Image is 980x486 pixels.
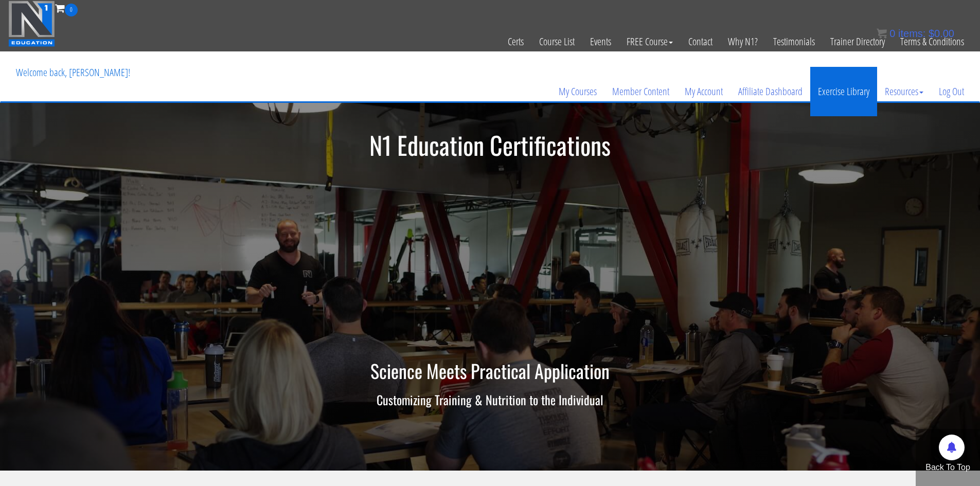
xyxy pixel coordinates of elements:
[898,28,925,39] span: items:
[65,4,78,16] span: 0
[823,16,893,67] a: Trainer Directory
[929,28,934,39] span: $
[889,28,895,39] span: 0
[931,67,972,116] a: Log Out
[877,67,931,116] a: Resources
[929,28,954,39] bdi: 0.00
[531,16,582,67] a: Course List
[730,67,810,116] a: Affiliate Dashboard
[500,16,531,67] a: Certs
[189,132,791,159] h1: N1 Education Certifications
[604,67,677,116] a: Member Content
[810,67,877,116] a: Exercise Library
[681,16,720,67] a: Contact
[582,16,619,67] a: Events
[765,16,823,67] a: Testimonials
[877,28,954,39] a: 0 items: $0.00
[677,67,730,116] a: My Account
[8,52,138,93] p: Welcome back, [PERSON_NAME]!
[189,393,791,406] h3: Customizing Training & Nutrition to the Individual
[619,16,681,67] a: FREE Course
[877,28,887,39] img: icon11.png
[55,1,78,15] a: 0
[893,16,972,67] a: Terms & Conditions
[189,361,791,381] h2: Science Meets Practical Application
[8,1,55,47] img: n1-education
[720,16,765,67] a: Why N1?
[551,67,604,116] a: My Courses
